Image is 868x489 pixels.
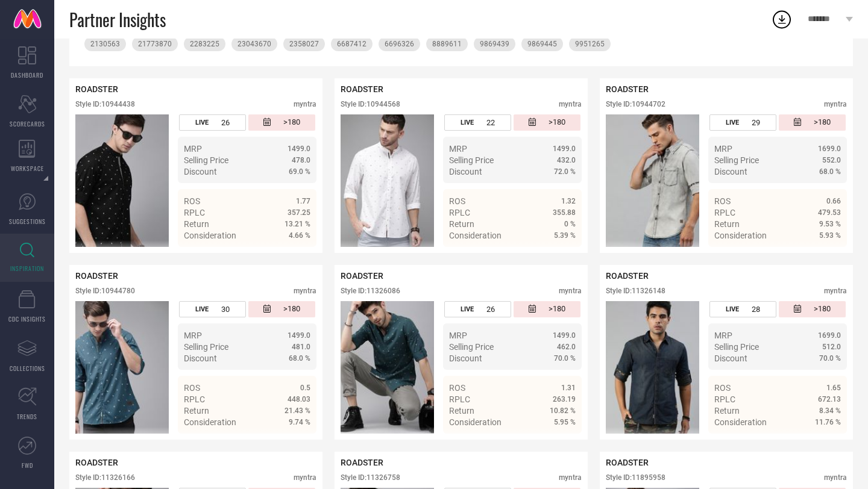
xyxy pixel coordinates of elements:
span: 10.82 % [550,406,576,415]
div: Number of days since the style was first listed on the platform [248,114,315,131]
span: 5.39 % [554,231,576,240]
div: myntra [559,100,582,108]
span: 21.43 % [285,406,310,415]
span: ROS [714,196,731,206]
span: 1.31 [561,384,576,392]
div: myntra [294,473,316,482]
span: 4.66 % [289,231,310,240]
span: MRP [184,144,202,154]
span: Details [283,252,310,262]
span: Selling Price [184,155,228,165]
span: ROADSTER [606,271,649,281]
span: ROS [714,383,731,393]
span: Consideration [449,231,502,240]
span: 68.0 % [819,167,841,176]
div: Style ID: 11326086 [341,287,400,295]
span: Consideration [714,231,767,240]
span: Selling Price [714,155,759,165]
span: Details [549,252,576,262]
span: 1.77 [296,197,310,205]
div: Number of days the style has been live on the platform [444,114,511,131]
span: 0 % [564,220,576,228]
span: FWD [22,461,33,470]
div: Style ID: 10944568 [341,100,400,108]
span: Details [814,252,841,262]
span: CDC INSIGHTS [8,314,46,323]
span: Consideration [184,417,236,427]
span: 263.19 [553,395,576,403]
a: Details [802,439,841,449]
span: >180 [549,117,565,128]
span: 481.0 [292,343,310,351]
div: Number of days the style has been live on the platform [709,301,776,317]
span: ROADSTER [75,458,118,467]
div: Number of days the style has been live on the platform [179,114,245,131]
span: 6687412 [337,40,366,48]
span: 479.53 [818,208,841,217]
span: Discount [714,354,747,363]
span: 26 [221,118,230,127]
div: myntra [559,473,582,482]
span: 512.0 [822,343,841,351]
span: 357.25 [288,208,310,217]
div: myntra [294,287,316,295]
div: Number of days since the style was first listed on the platform [779,114,845,131]
span: LIVE [195,305,209,313]
span: LIVE [195,119,209,126]
img: Style preview image [75,114,169,247]
span: Discount [184,167,217,176]
span: 28 [752,305,760,314]
span: MRP [714,144,732,154]
span: Details [549,439,576,449]
span: WORKSPACE [11,164,44,173]
span: Partner Insights [69,7,166,32]
span: LIVE [726,305,739,313]
span: Details [814,439,841,449]
a: Details [271,252,310,262]
div: Style ID: 11895958 [606,473,665,482]
span: 672.13 [818,395,841,403]
span: Consideration [714,417,767,427]
span: Discount [449,167,482,176]
span: Return [449,406,474,416]
span: 2358027 [289,40,319,48]
span: 11.76 % [815,418,841,426]
span: 9.53 % [819,220,841,228]
span: MRP [449,331,467,340]
span: >180 [283,304,300,314]
span: SUGGESTIONS [9,217,46,226]
div: Click to view image [75,301,169,434]
span: 478.0 [292,156,310,164]
div: Style ID: 11326148 [606,287,665,295]
div: Number of days the style has been live on the platform [709,114,776,131]
span: 2130563 [90,40,120,48]
span: 8.34 % [819,406,841,415]
span: 2283225 [190,40,219,48]
span: >180 [814,117,831,128]
span: 8889611 [432,40,462,48]
span: ROADSTER [341,458,383,467]
span: 1499.0 [553,331,576,340]
div: Click to view image [606,114,699,247]
span: 9951265 [575,40,605,48]
span: MRP [449,144,467,154]
div: myntra [824,473,847,482]
span: MRP [714,331,732,340]
span: ROS [449,383,465,393]
span: 1699.0 [818,331,841,340]
a: Details [802,252,841,262]
span: ROADSTER [606,84,649,94]
span: RPLC [449,208,470,217]
a: Details [271,439,310,449]
span: 432.0 [557,156,576,164]
a: Details [536,439,576,449]
span: RPLC [184,394,205,404]
span: Return [449,219,474,229]
div: myntra [559,287,582,295]
span: 462.0 [557,343,576,351]
img: Style preview image [606,301,699,434]
span: RPLC [714,208,735,217]
span: Discount [449,354,482,363]
span: 0.66 [826,197,841,205]
div: Style ID: 11326758 [341,473,400,482]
